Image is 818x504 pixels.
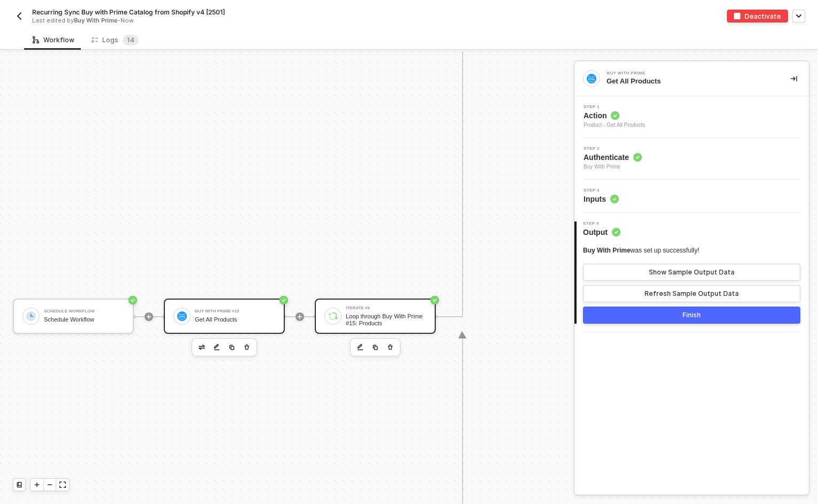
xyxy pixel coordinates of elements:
div: Buy With Prime #15 [195,309,275,314]
span: Step 2 [584,147,642,151]
img: icon [177,311,187,321]
div: Schedule Workflow [44,316,124,323]
span: Step 3 [584,188,619,193]
img: edit-cred [357,343,363,351]
span: icon-minus [47,482,53,488]
div: Logs [92,35,139,45]
span: Step 1 [584,105,645,109]
button: Show Sample Output Data [583,264,800,281]
button: Finish [583,307,800,324]
div: Last edited by - Now [32,17,384,25]
button: copy-block [369,341,382,354]
img: edit-cred [199,345,205,350]
div: Get All Products [607,77,774,86]
img: edit-cred [214,343,220,351]
img: copy-block [372,344,378,350]
span: icon-collapse-right [791,75,797,82]
div: Show Sample Output Data [649,268,734,277]
img: copy-block [229,344,235,350]
sup: 14 [123,35,139,45]
span: icon-expand [59,482,66,488]
span: Output [583,227,620,238]
span: 4 [130,36,134,44]
span: icon-play [34,482,40,488]
img: integration-icon [587,74,596,83]
button: deactivateDeactivate [727,10,788,22]
span: icon-success-page [128,296,137,304]
button: edit-cred [354,341,367,354]
span: Recurring Sync Buy with Prime Catalog from Shopify v4 [2501] [32,7,225,17]
div: Step 4Output Buy With Primewas set up successfully!Show Sample Output DataRefresh Sample Output D... [574,222,809,324]
img: back [15,12,24,20]
span: icon-success-page [430,296,439,304]
button: edit-cred [210,341,223,354]
div: was set up successfully! [583,246,699,255]
div: Finish [683,311,701,319]
img: icon [26,311,36,321]
span: icon-success-page [279,296,288,304]
button: copy-block [225,341,238,354]
img: deactivate [734,13,740,19]
div: Step 1Action Product - Get All Products [574,105,809,129]
div: Deactivate [745,12,781,21]
span: Buy With Prime [74,17,118,24]
div: Refresh Sample Output Data [645,289,739,298]
div: Buy With Prime [607,71,767,75]
button: Refresh Sample Output Data [583,285,800,302]
div: Schedule Workflow [44,309,124,314]
div: Loop through Buy With Prime #15: Products [346,313,426,326]
span: Inputs [584,194,619,204]
span: Authenticate [584,152,642,163]
span: 1 [127,36,130,44]
div: Product - Get All Products [584,121,645,129]
img: icon [328,311,338,321]
div: Step 3Inputs [574,188,809,204]
div: Workflow [33,36,74,44]
div: Step 2Authenticate Buy With Prime [574,147,809,171]
span: Buy With Prime [583,247,631,254]
span: icon-play [146,314,152,320]
button: edit-cred [195,341,208,354]
button: back [13,10,26,22]
div: Iterate #9 [346,306,426,310]
span: Action [584,110,645,121]
div: Get All Products [195,316,275,323]
span: Step 4 [583,222,620,226]
span: Buy With Prime [584,163,642,171]
span: icon-play [297,314,303,320]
